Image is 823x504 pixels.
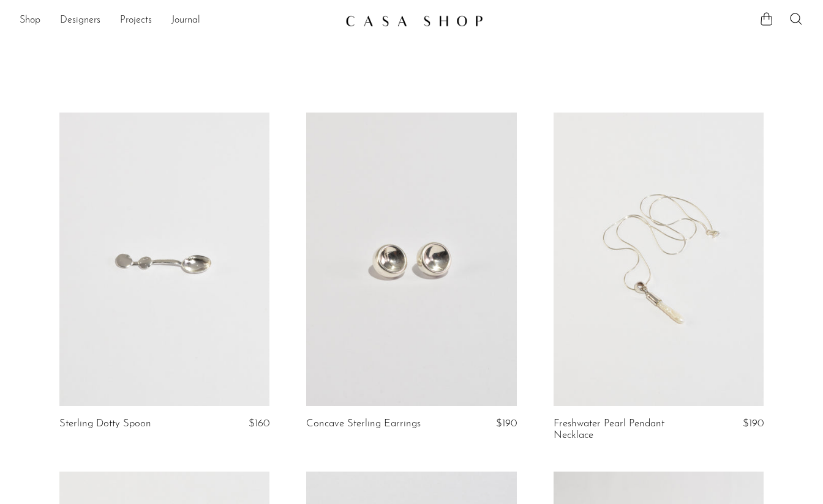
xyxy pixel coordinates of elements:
a: Freshwater Pearl Pendant Necklace [554,418,693,441]
a: Sterling Dotty Spoon [59,418,151,429]
a: Concave Sterling Earrings [306,418,421,429]
a: Designers [60,13,100,29]
span: $190 [743,418,764,429]
a: Projects [120,13,152,29]
span: $160 [249,418,269,429]
span: $190 [496,418,517,429]
a: Journal [171,13,200,29]
a: Shop [20,13,40,29]
ul: NEW HEADER MENU [20,10,336,31]
nav: Desktop navigation [20,10,336,31]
